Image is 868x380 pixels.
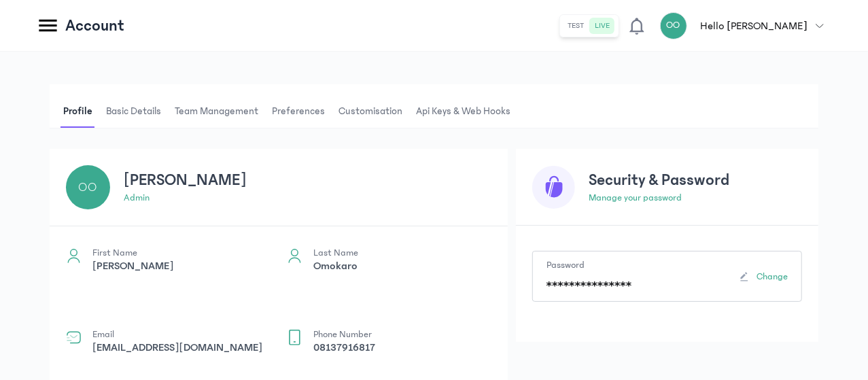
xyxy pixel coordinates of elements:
[269,95,336,128] button: Preferences
[413,95,521,128] button: Api Keys & Web hooks
[60,95,95,128] span: Profile
[92,258,173,274] p: [PERSON_NAME]
[589,169,802,191] h3: Security & Password
[546,260,585,271] label: Password
[563,18,590,34] button: test
[124,191,491,205] p: admin
[660,12,832,39] button: OOHello [PERSON_NAME]
[66,165,110,209] div: OO
[313,339,375,356] p: 08137916817
[92,330,262,339] p: Email
[172,95,269,128] button: Team Management
[313,330,375,339] p: Phone Number
[124,169,491,191] h3: [PERSON_NAME]
[590,18,616,34] button: live
[313,258,358,274] p: Omokaro
[92,339,262,356] p: [EMAIL_ADDRESS][DOMAIN_NAME]
[589,191,802,205] p: Manage your password
[269,95,328,128] span: Preferences
[60,95,103,128] button: Profile
[660,12,687,39] div: OO
[413,95,513,128] span: Api Keys & Web hooks
[701,18,808,34] p: Hello [PERSON_NAME]
[336,95,405,128] span: Customisation
[65,15,124,37] p: Account
[739,270,788,283] button: Change
[757,270,788,283] span: Change
[313,248,358,258] p: Last Name
[103,95,164,128] span: Basic details
[103,95,172,128] button: Basic details
[336,95,413,128] button: Customisation
[172,95,261,128] span: Team Management
[92,248,173,258] p: First Name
